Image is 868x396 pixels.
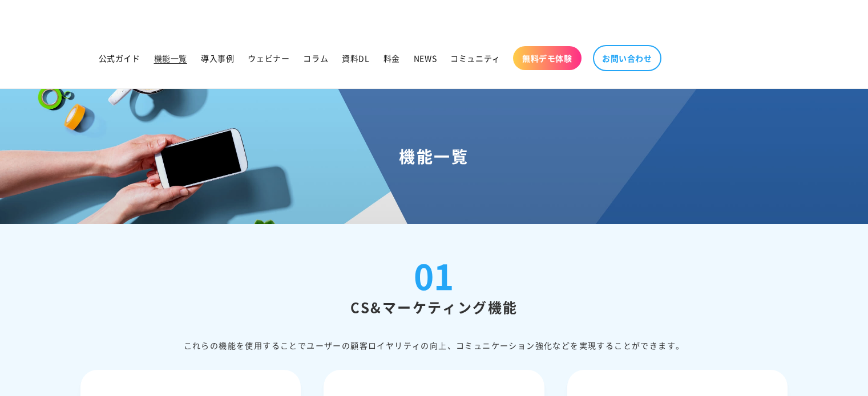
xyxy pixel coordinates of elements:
span: 公式ガイド [99,53,140,63]
a: 料金 [377,46,407,70]
span: 料金 [383,53,400,63]
a: 機能一覧 [147,46,194,70]
a: コラム [296,46,335,70]
span: ウェビナー [248,53,289,63]
a: お問い合わせ [593,45,661,71]
span: コラム [303,53,328,63]
div: これらの機能を使⽤することでユーザーの顧客ロイヤリティの向上、コミュニケーション強化などを実現することができます。 [80,338,788,353]
a: 導入事例 [194,46,241,70]
span: コミュニティ [450,53,500,63]
a: 無料デモ体験 [513,46,582,70]
a: NEWS [407,46,443,70]
a: 公式ガイド [92,46,147,70]
a: ウェビナー [241,46,296,70]
a: コミュニティ [443,46,507,70]
span: 無料デモ体験 [522,53,572,63]
h2: CS&マーケティング機能 [80,298,788,316]
div: 01 [414,258,454,292]
span: お問い合わせ [602,53,652,63]
a: 資料DL [335,46,376,70]
span: 機能一覧 [154,53,187,63]
span: 導入事例 [201,53,234,63]
span: 資料DL [342,53,369,63]
span: NEWS [414,53,437,63]
h1: 機能一覧 [14,146,854,166]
